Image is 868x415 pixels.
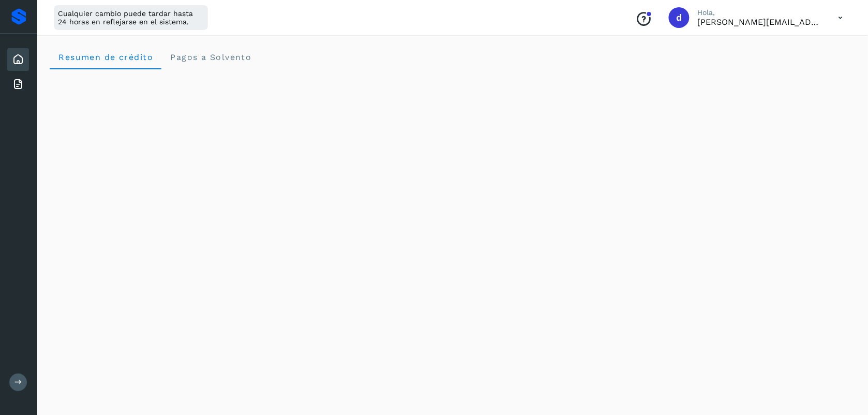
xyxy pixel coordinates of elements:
p: d.alvarez@easyports.io [698,17,822,27]
span: Resumen de crédito [58,52,153,62]
div: Facturas [7,73,29,96]
div: Cualquier cambio puede tardar hasta 24 horas en reflejarse en el sistema. [54,5,208,30]
div: Inicio [7,48,29,71]
span: Pagos a Solvento [170,52,251,62]
p: Hola, [698,8,822,17]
